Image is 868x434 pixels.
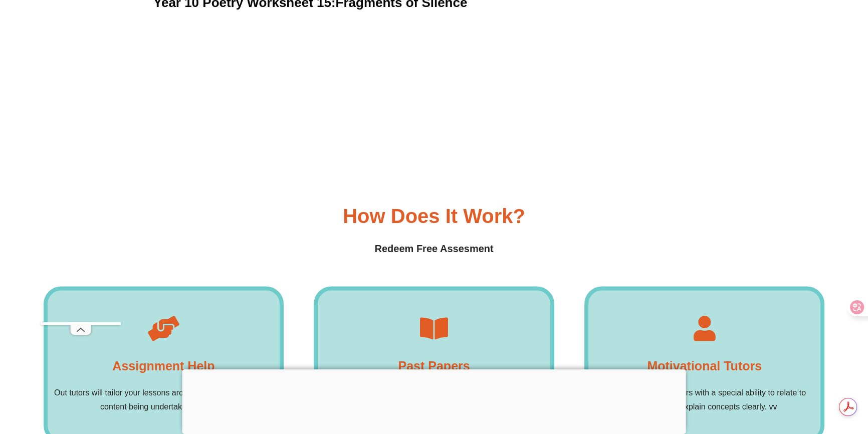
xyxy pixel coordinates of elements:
iframe: Advertisement [41,22,121,322]
iframe: Advertisement [182,369,686,431]
h4: Motivational Tutors [647,356,762,376]
iframe: Chat Widget [701,321,868,434]
h4: Redeem Free Assesment [44,241,825,257]
iframe: Advertisement [133,22,735,162]
p: Out tutors will tailor your lessons around the assignments and content being undertaken in school. [48,386,280,414]
h3: How Does it Work? [343,206,525,226]
h4: Assignment Help [112,356,214,376]
h4: Past Papers [398,356,470,376]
